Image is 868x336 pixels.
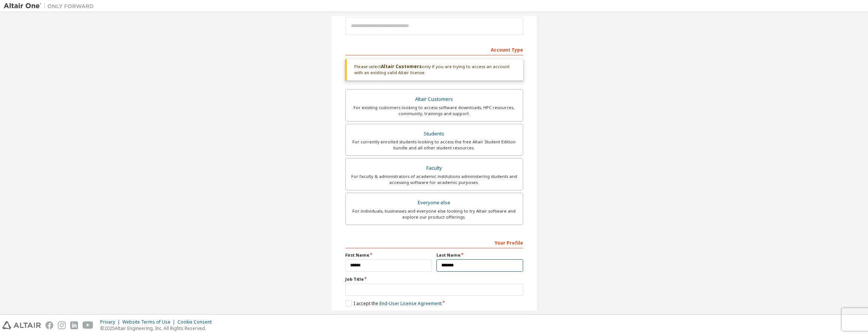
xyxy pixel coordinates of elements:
img: instagram.svg [58,321,66,329]
div: Faculty [350,163,518,173]
label: Last Name [436,252,523,258]
div: Altair Customers [350,94,518,105]
b: Altair Customers [381,63,422,70]
div: Account Type [345,43,523,55]
div: Everyone else [350,198,518,208]
div: Students [350,129,518,139]
div: For faculty & administrators of academic institutions administering students and accessing softwa... [350,173,518,185]
div: Please select only if you are trying to access an account with an existing valid Altair license. [345,59,523,81]
div: For currently enrolled students looking to access the free Altair Student Edition bundle and all ... [350,139,518,151]
div: Website Terms of Use [122,319,178,325]
div: For individuals, businesses and everyone else looking to try Altair software and explore our prod... [350,208,518,220]
div: For existing customers looking to access software downloads, HPC resources, community, trainings ... [350,105,518,117]
img: facebook.svg [45,321,53,329]
label: Job Title [345,276,523,282]
a: End-User License Agreement [379,300,442,307]
img: Altair One [4,2,98,10]
p: © 2025 Altair Engineering, Inc. All Rights Reserved. [100,325,216,331]
img: altair_logo.svg [2,321,41,329]
img: youtube.svg [83,321,93,329]
div: Your Profile [345,236,523,248]
img: linkedin.svg [70,321,78,329]
div: Privacy [100,319,122,325]
label: I accept the [345,300,442,307]
div: Cookie Consent [178,319,216,325]
label: First Name [345,252,432,258]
